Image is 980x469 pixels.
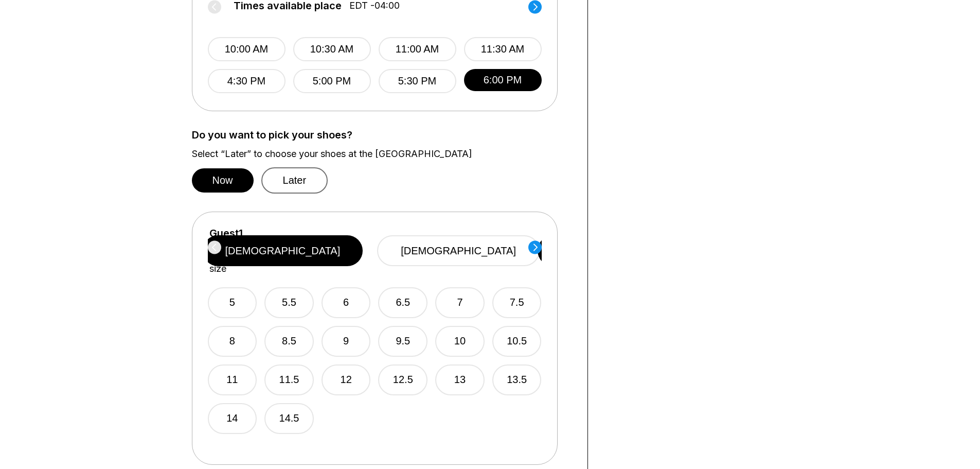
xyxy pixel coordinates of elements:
button: 14.5 [264,403,314,434]
button: 11 [208,364,257,395]
button: 12.5 [378,364,427,395]
button: Now [192,168,254,193]
button: 8 [208,326,257,357]
button: 10 [435,326,485,357]
button: 9.5 [378,326,427,357]
label: Do you want to pick your shoes? [192,129,572,141]
button: 8.5 [264,326,314,357]
button: 5.5 [264,287,314,318]
button: 6 [322,287,371,318]
button: 14 [208,403,257,434]
button: 5 [208,287,257,318]
button: 6.5 [378,287,427,318]
button: 7 [435,287,485,318]
button: 11:30 AM [464,37,542,61]
button: 6:00 PM [464,69,542,91]
button: [DEMOGRAPHIC_DATA] [203,235,363,266]
button: 4:30 PM [208,69,286,93]
button: 10:30 AM [293,37,371,61]
button: 12 [322,364,371,395]
button: 13 [435,364,485,395]
button: Later [261,167,328,194]
label: Select “Later” to choose your shoes at the [GEOGRAPHIC_DATA] [192,148,572,160]
button: 11.5 [264,364,314,395]
button: 7.5 [492,287,542,318]
button: 5:30 PM [379,69,456,93]
button: 9 [322,326,371,357]
button: 13.5 [492,364,542,395]
button: 11:00 AM [379,37,456,61]
button: 10.5 [492,326,542,357]
button: 5:00 PM [293,69,371,93]
button: 10:00 AM [208,37,286,61]
button: [DEMOGRAPHIC_DATA] [377,235,540,266]
label: Guest 1 [209,228,243,239]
